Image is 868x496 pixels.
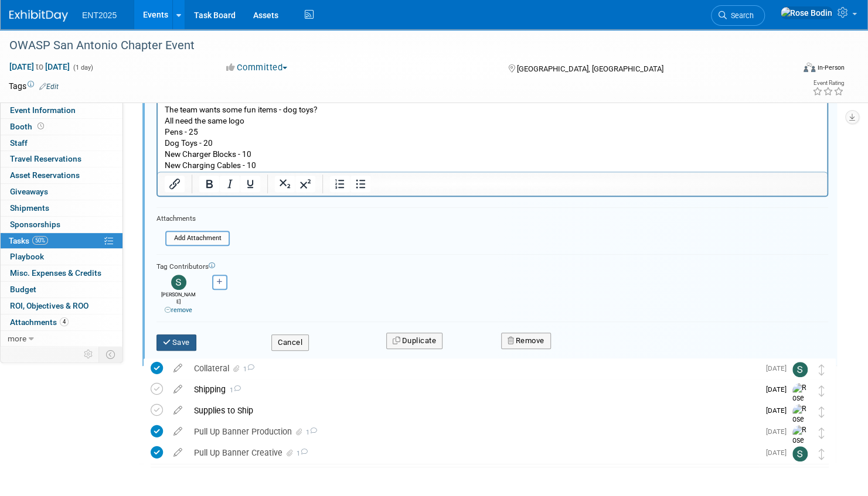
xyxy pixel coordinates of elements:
[386,333,442,349] button: Duplicate
[10,203,49,213] span: Shipments
[271,334,309,351] button: Cancel
[220,176,240,192] button: Italic
[727,11,754,20] span: Search
[1,217,122,232] a: Sponsorships
[165,306,192,314] a: remove
[1,233,122,249] a: Tasks50%
[792,446,808,461] img: Stephanie Silva
[10,220,60,229] span: Sponsorships
[10,187,48,196] span: Giveaways
[1,102,122,118] a: Event Information
[10,138,28,148] span: Staff
[819,427,825,439] i: Move task
[304,429,317,436] span: 1
[10,317,69,327] span: Attachments
[766,406,792,415] span: [DATE]
[156,334,196,351] button: Save
[812,80,844,86] div: Event Rating
[501,333,551,349] button: Remove
[199,176,219,192] button: Bold
[350,176,370,192] button: Bullet list
[720,61,845,78] div: Event Format
[1,167,122,183] a: Asset Reservations
[295,450,308,457] span: 1
[1,151,122,167] a: Travel Reservations
[34,62,45,71] span: to
[792,425,810,467] img: Rose Bodin
[168,426,188,437] a: edit
[766,385,792,394] span: [DATE]
[819,364,825,375] i: Move task
[8,334,26,343] span: more
[188,358,759,378] div: Collateral
[295,176,315,192] button: Superscript
[156,214,230,224] div: Attachments
[168,447,188,458] a: edit
[158,100,827,172] iframe: Rich Text Area
[10,105,76,115] span: Event Information
[275,176,295,192] button: Subscript
[99,347,123,362] td: Toggle Event Tabs
[1,298,122,314] a: ROI, Objectives & ROO
[817,63,845,72] div: In-Person
[330,176,350,192] button: Numbered list
[1,184,122,200] a: Giveaways
[9,61,70,72] span: [DATE] [DATE]
[72,64,93,71] span: (1 day)
[1,249,122,265] a: Playbook
[1,135,122,151] a: Staff
[766,364,792,372] span: [DATE]
[10,170,80,180] span: Asset Reservations
[32,236,48,245] span: 50%
[188,443,759,463] div: Pull Up Banner Creative
[188,379,759,399] div: Shipping
[188,401,759,420] div: Supplies to Ship
[780,6,833,19] img: Rose Bodin
[10,154,81,163] span: Travel Reservations
[792,404,810,446] img: Rose Bodin
[159,290,198,315] div: [PERSON_NAME]
[10,122,46,131] span: Booth
[10,301,88,310] span: ROI, Objectives & ROO
[35,122,46,131] span: Booth not reserved yet
[1,119,122,135] a: Booth
[792,362,808,377] img: Stephanie Silva
[819,449,825,460] i: Move task
[168,384,188,395] a: edit
[241,365,254,373] span: 1
[1,265,122,281] a: Misc. Expenses & Credits
[9,10,68,22] img: ExhibitDay
[60,317,69,326] span: 4
[10,285,36,294] span: Budget
[819,406,825,418] i: Move task
[1,282,122,297] a: Budget
[222,61,292,74] button: Committed
[168,405,188,416] a: edit
[5,35,774,56] div: OWASP San Antonio Chapter Event
[1,331,122,347] a: more
[1,200,122,216] a: Shipments
[82,11,117,20] span: ENT2025
[9,80,59,92] td: Tags
[165,176,185,192] button: Insert/edit link
[226,386,241,394] span: 1
[240,176,260,192] button: Underline
[516,64,663,73] span: [GEOGRAPHIC_DATA], [GEOGRAPHIC_DATA]
[766,449,792,457] span: [DATE]
[9,236,48,245] span: Tasks
[1,314,122,330] a: Attachments4
[10,268,101,278] span: Misc. Expenses & Credits
[79,347,99,362] td: Personalize Event Tab Strip
[711,5,765,26] a: Search
[766,427,792,436] span: [DATE]
[171,275,186,290] img: Stephanie Silva
[168,363,188,374] a: edit
[188,422,759,442] div: Pull Up Banner Production
[156,259,828,272] div: Tag Contributors
[804,63,815,72] img: Format-Inperson.png
[819,385,825,396] i: Move task
[10,252,44,261] span: Playbook
[792,383,810,425] img: Rose Bodin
